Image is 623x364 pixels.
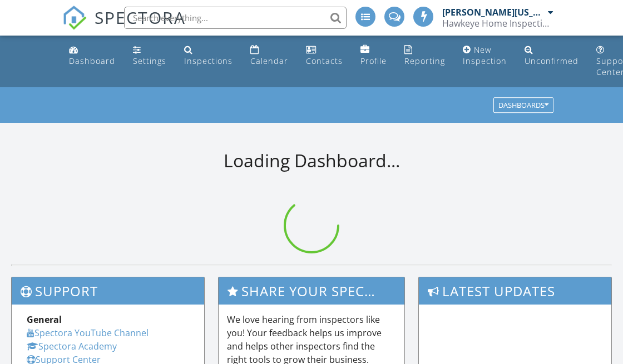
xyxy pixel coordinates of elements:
[62,6,87,30] img: The Best Home Inspection Software - Spectora
[219,277,404,305] h3: Share Your Spectora Experience
[12,277,204,305] h3: Support
[525,56,578,66] div: Unconfirmed
[404,56,445,66] div: Reporting
[400,40,449,72] a: Reporting
[463,44,507,66] div: New Inspection
[184,56,233,66] div: Inspections
[133,56,166,66] div: Settings
[301,40,347,72] a: Contacts
[250,56,288,66] div: Calendar
[65,40,120,72] a: Dashboard
[69,56,115,66] div: Dashboard
[458,40,511,72] a: New Inspection
[27,313,62,326] strong: General
[27,340,117,352] a: Spectora Academy
[442,18,553,29] div: Hawkeye Home Inspections
[419,277,611,305] h3: Latest Updates
[306,56,343,66] div: Contacts
[62,15,186,38] a: SPECTORA
[180,40,237,72] a: Inspections
[128,40,171,72] a: Settings
[520,40,583,72] a: Unconfirmed
[442,7,545,18] div: [PERSON_NAME][US_STATE]
[95,6,186,29] span: SPECTORA
[356,40,391,72] a: Profile
[493,98,553,113] button: Dashboards
[27,327,149,339] a: Spectora YouTube Channel
[498,102,548,109] div: Dashboards
[246,40,293,72] a: Calendar
[360,56,387,66] div: Profile
[124,7,347,29] input: Search everything...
